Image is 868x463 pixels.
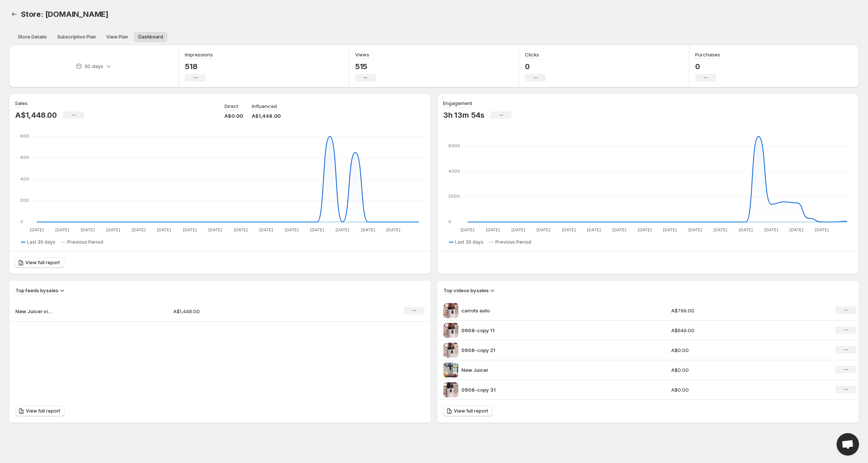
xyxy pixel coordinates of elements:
p: A$799.00 [671,307,785,314]
text: [DATE] [106,227,120,232]
span: Previous Period [495,239,531,245]
button: View plan [102,32,132,42]
text: [DATE] [461,227,474,232]
p: carrots auto [461,307,517,314]
span: View full report [454,408,488,414]
p: New Juicer [461,366,517,374]
text: [DATE] [815,227,829,232]
text: [DATE] [81,227,95,232]
text: 800 [20,133,29,139]
text: [DATE] [336,227,349,232]
span: Subscription Plan [57,34,96,40]
span: View full report [25,260,60,266]
h3: Clicks [525,51,539,58]
h3: Top feeds by sales [15,287,58,294]
a: Back [9,9,19,19]
span: Last 30 days [455,239,483,245]
text: 600 [20,155,29,160]
h3: Views [355,51,369,58]
text: [DATE] [612,227,626,232]
p: 3h 13m 54s [443,111,485,120]
h3: Top videos by sales [443,287,489,294]
p: Influenced [252,102,277,110]
text: 4000 [448,169,460,174]
span: Store Details [18,34,47,40]
span: Store: [DOMAIN_NAME] [21,10,109,19]
text: [DATE] [132,227,146,232]
text: [DATE] [259,227,273,232]
span: Last 30 days [27,239,55,245]
h3: Purchases [695,51,720,58]
p: A$1,448.00 [15,111,57,120]
p: A$1,448.00 [173,308,319,315]
text: [DATE] [310,227,324,232]
button: Dashboard [134,32,168,42]
text: [DATE] [739,227,753,232]
text: [DATE] [285,227,299,232]
text: 2000 [448,194,460,199]
span: View Plan [106,34,128,40]
p: 515 [355,62,376,71]
text: 6000 [448,143,460,148]
p: 0 [525,62,546,71]
p: 0908-copy 11 [461,327,517,334]
text: [DATE] [562,227,576,232]
p: 0908-copy 21 [461,346,517,354]
img: New Juicer [443,362,458,377]
text: 200 [20,198,29,203]
span: Previous Period [67,239,103,245]
img: 0908-copy 31 [443,382,458,397]
text: [DATE] [537,227,550,232]
text: [DATE] [789,227,803,232]
span: Dashboard [138,34,163,40]
a: View full report [15,406,65,416]
button: Store details [13,32,51,42]
text: [DATE] [361,227,375,232]
text: [DATE] [713,227,727,232]
h3: Sales [15,99,28,107]
text: 0 [448,219,451,224]
p: 0908-copy 31 [461,386,517,393]
h3: Impressions [185,51,213,58]
text: [DATE] [486,227,500,232]
text: [DATE] [764,227,778,232]
text: [DATE] [30,227,44,232]
text: [DATE] [386,227,400,232]
h3: Engagement [443,99,472,107]
p: 30 days [84,62,103,70]
p: A$649.00 [671,327,785,334]
a: View full report [15,257,64,268]
a: View full report [443,406,493,416]
p: Direct [224,102,238,110]
text: [DATE] [157,227,171,232]
p: A$0.00 [671,386,785,393]
img: carrots auto [443,303,458,318]
text: [DATE] [208,227,222,232]
div: Open chat [837,433,859,456]
text: [DATE] [688,227,702,232]
img: 0908-copy 21 [443,343,458,358]
text: 400 [20,176,29,182]
text: [DATE] [511,227,525,232]
p: 518 [185,62,213,71]
p: A$0.00 [224,112,243,120]
text: [DATE] [55,227,69,232]
p: 0 [695,62,720,71]
text: 0 [20,219,23,224]
span: View full report [26,408,60,414]
button: Subscription plan [53,32,100,42]
p: A$1,448.00 [252,112,281,120]
p: A$0.00 [671,366,785,374]
p: A$0.00 [671,346,785,354]
text: [DATE] [663,227,677,232]
text: [DATE] [183,227,197,232]
p: New Juicer video [15,308,53,315]
text: [DATE] [234,227,248,232]
text: [DATE] [587,227,601,232]
img: 0908-copy 11 [443,323,458,338]
text: [DATE] [638,227,652,232]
